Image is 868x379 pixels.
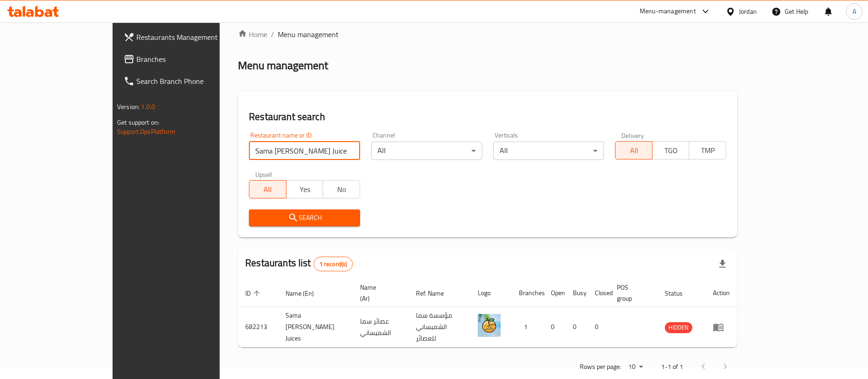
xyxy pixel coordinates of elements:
[512,307,544,347] td: 1
[238,279,737,347] table: enhanced table
[739,6,757,16] div: Jordan
[580,361,621,373] p: Rows per page:
[470,279,512,307] th: Logo
[544,279,566,307] th: Open
[621,132,644,138] label: Delivery
[117,101,140,113] span: Version:
[116,70,258,92] a: Search Branch Phone
[566,307,588,347] td: 0
[588,279,609,307] th: Closed
[278,29,339,40] span: Menu management
[249,110,726,124] h2: Restaurant search
[665,322,692,333] span: HIDDEN
[313,257,353,271] div: Total records count
[238,29,737,40] nav: breadcrumb
[249,209,360,226] button: Search
[588,307,609,347] td: 0
[693,144,722,157] span: TMP
[271,29,274,40] li: /
[286,288,326,299] span: Name (En)
[360,282,398,304] span: Name (Ar)
[353,307,409,347] td: عصائر سما الشميساني
[665,288,695,299] span: Status
[136,54,250,65] span: Branches
[290,183,320,196] span: Yes
[323,180,360,198] button: No
[245,256,353,271] h2: Restaurants list
[852,6,856,16] span: A
[238,58,328,73] h2: Menu management
[136,76,250,87] span: Search Branch Phone
[409,307,470,347] td: مؤسسة سما الشميساني للعصائر
[615,141,652,159] button: All
[416,288,456,299] span: Ref. Name
[371,142,482,160] div: All
[689,141,726,159] button: TMP
[566,279,588,307] th: Busy
[255,171,272,177] label: Upsell
[253,183,283,196] span: All
[512,279,544,307] th: Branches
[314,260,353,269] span: 1 record(s)
[665,322,692,333] div: HIDDEN
[136,32,250,43] span: Restaurants Management
[238,307,278,347] td: 682213
[712,253,733,275] div: Export file
[286,180,323,198] button: Yes
[493,142,604,160] div: All
[478,314,501,337] img: Sama Al Shmaisani Juices
[249,180,286,198] button: All
[544,307,566,347] td: 0
[245,288,263,299] span: ID
[116,26,258,48] a: Restaurants Management
[256,212,353,224] span: Search
[617,282,647,304] span: POS group
[116,48,258,70] a: Branches
[713,322,730,333] div: Menu
[117,126,175,137] a: Support.OpsPlatform
[656,144,686,157] span: TGO
[706,279,737,307] th: Action
[278,307,353,347] td: Sama [PERSON_NAME] Juices
[625,360,647,374] div: Rows per page:
[117,116,159,128] span: Get support on:
[661,361,683,373] p: 1-1 of 1
[652,141,690,159] button: TGO
[141,101,155,113] span: 1.0.0
[327,183,356,196] span: No
[249,142,360,160] input: Search for restaurant name or ID..
[619,144,649,157] span: All
[640,6,696,17] div: Menu-management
